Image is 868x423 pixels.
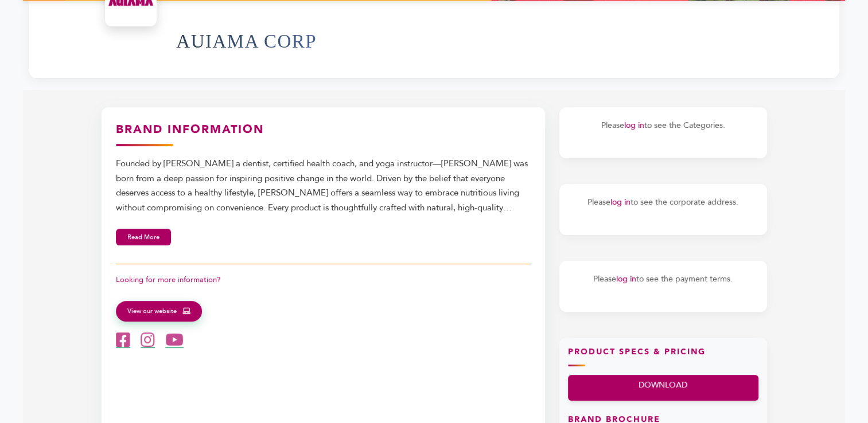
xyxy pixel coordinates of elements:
p: Please to see the Categories. [571,119,756,132]
p: Looking for more information? [116,273,531,287]
h1: AUIAMA CORP [176,13,317,69]
p: Please to see the corporate address. [571,195,756,209]
a: log in [610,197,630,207]
button: Read More [116,229,171,245]
p: Please to see the payment terms. [571,272,756,286]
h3: Product Specs & Pricing [568,346,758,366]
a: View our website [116,301,202,322]
span: View our website [127,306,177,316]
div: Founded by [PERSON_NAME] a dentist, certified health coach, and yoga instructor—[PERSON_NAME] was... [116,156,531,215]
h3: Brand Information [116,122,531,146]
a: log in [624,120,644,131]
a: log in [616,273,636,284]
a: DOWNLOAD [568,375,758,401]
